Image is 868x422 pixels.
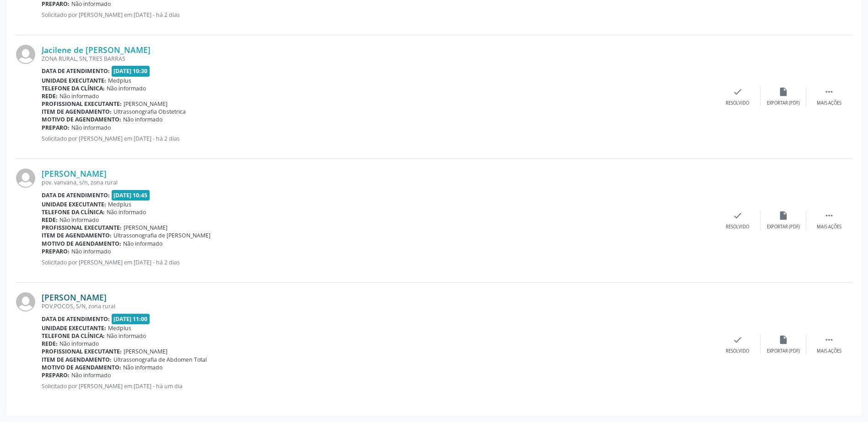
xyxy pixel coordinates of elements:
[726,348,749,354] div: Resolvido
[112,314,150,324] span: [DATE] 11:00
[113,356,207,364] span: Ultrassonografia de Abdomen Total
[112,66,150,76] span: [DATE] 10:30
[112,190,150,200] span: [DATE] 10:45
[108,324,131,332] span: Medplus
[107,84,146,92] span: Não informado
[42,258,715,266] p: Solicitado por [PERSON_NAME] em [DATE] - há 2 dias
[42,11,715,19] p: Solicitado por [PERSON_NAME] em [DATE] - há 2 dias
[42,92,58,100] b: Rede:
[71,248,111,255] span: Não informado
[42,240,121,248] b: Motivo de agendamento:
[42,84,105,92] b: Telefone da clínica:
[124,348,167,355] span: [PERSON_NAME]
[16,45,35,64] img: img
[767,100,800,106] div: Exportar (PDF)
[42,216,58,224] b: Rede:
[733,87,743,97] i: check
[42,169,107,179] a: [PERSON_NAME]
[733,335,743,345] i: check
[778,211,788,221] i: insert_drive_file
[113,232,210,239] span: Ultrassonografia de [PERSON_NAME]
[16,169,35,188] img: img
[123,116,162,123] span: Não informado
[42,100,122,108] b: Profissional executante:
[42,371,70,379] b: Preparo:
[42,55,715,63] div: ZONA RURAL, SN, TRES BARRAS
[778,87,788,97] i: insert_drive_file
[42,382,715,390] p: Solicitado por [PERSON_NAME] em [DATE] - há um dia
[767,224,800,230] div: Exportar (PDF)
[59,216,99,224] span: Não informado
[42,124,70,132] b: Preparo:
[42,356,112,364] b: Item de agendamento:
[817,348,841,354] div: Mais ações
[817,224,841,230] div: Mais ações
[59,92,99,100] span: Não informado
[824,211,834,221] i: 
[42,108,112,116] b: Item de agendamento:
[108,200,131,208] span: Medplus
[42,292,107,302] a: [PERSON_NAME]
[124,100,167,108] span: [PERSON_NAME]
[42,348,122,355] b: Profissional executante:
[42,324,106,332] b: Unidade executante:
[16,292,35,311] img: img
[42,340,58,348] b: Rede:
[42,208,105,216] b: Telefone da clínica:
[42,332,105,340] b: Telefone da clínica:
[824,335,834,345] i: 
[726,224,749,230] div: Resolvido
[71,124,111,132] span: Não informado
[42,224,122,232] b: Profissional executante:
[42,77,106,84] b: Unidade executante:
[71,371,111,379] span: Não informado
[108,77,131,84] span: Medplus
[726,100,749,106] div: Resolvido
[42,200,106,208] b: Unidade executante:
[113,108,186,116] span: Ultrassonografia Obstetrica
[42,45,151,55] a: Jacilene de [PERSON_NAME]
[42,315,110,323] b: Data de atendimento:
[42,179,715,186] div: pov. vanvana, s/n, zona rural
[42,116,121,123] b: Motivo de agendamento:
[42,67,110,75] b: Data de atendimento:
[42,232,112,239] b: Item de agendamento:
[107,332,146,340] span: Não informado
[123,364,162,371] span: Não informado
[123,240,162,248] span: Não informado
[42,248,70,255] b: Preparo:
[733,211,743,221] i: check
[124,224,167,232] span: [PERSON_NAME]
[42,135,715,142] p: Solicitado por [PERSON_NAME] em [DATE] - há 2 dias
[817,100,841,106] div: Mais ações
[107,208,146,216] span: Não informado
[42,364,121,371] b: Motivo de agendamento:
[42,191,110,199] b: Data de atendimento:
[824,87,834,97] i: 
[59,340,99,348] span: Não informado
[767,348,800,354] div: Exportar (PDF)
[778,335,788,345] i: insert_drive_file
[42,302,715,310] div: POV.POCOS, S/N, zona rural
